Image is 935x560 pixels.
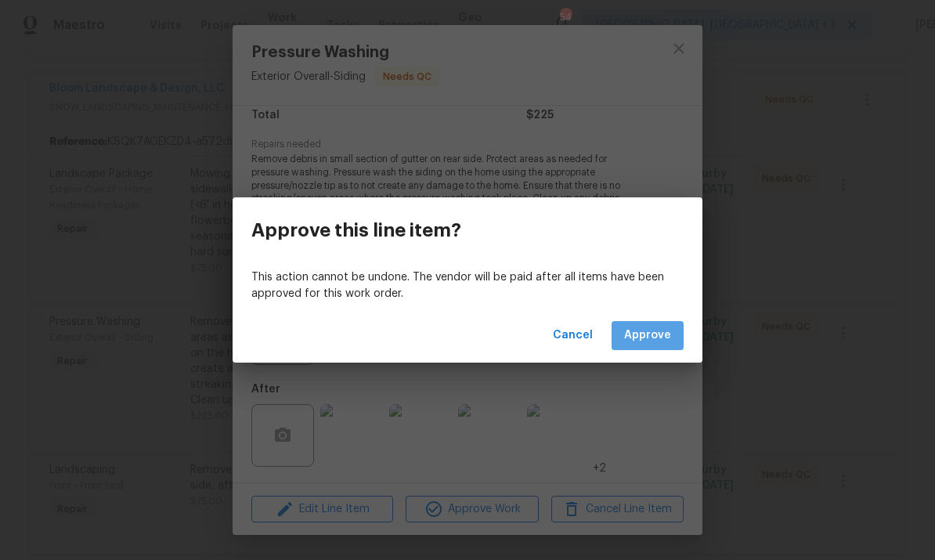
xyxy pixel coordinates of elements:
[251,269,684,302] p: This action cannot be undone. The vendor will be paid after all items have been approved for this...
[547,321,599,350] button: Cancel
[553,326,593,345] span: Cancel
[624,326,671,345] span: Approve
[251,219,461,241] h3: Approve this line item?
[612,321,684,350] button: Approve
